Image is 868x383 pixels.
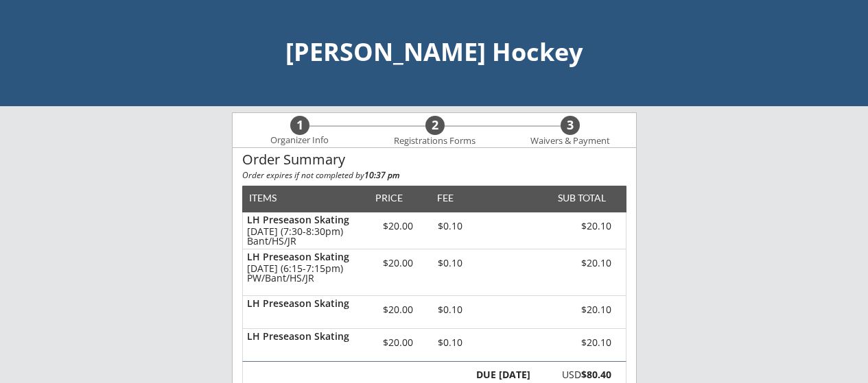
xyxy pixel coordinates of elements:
div: LH Preseason Skating [247,215,363,225]
div: $20.10 [534,221,611,231]
strong: 10:37 pm [364,169,399,181]
div: $0.10 [427,305,473,314]
div: $20.00 [369,258,427,268]
div: FEE [427,193,463,203]
div: LH Preseason Skating [247,332,363,341]
div: ITEMS [249,193,298,203]
strong: $80.40 [581,368,611,381]
div: $20.10 [534,338,611,347]
div: Order Summary [242,152,626,167]
div: [DATE] (7:30-8:30pm) Bant/HS/JR [247,227,363,246]
div: 2 [425,118,445,133]
div: $0.10 [427,338,473,347]
div: [DATE] (6:15-7:15pm) PW/Bant/HS/JR [247,264,363,283]
div: DUE [DATE] [473,370,530,380]
div: SUB TOTAL [552,193,606,203]
div: $20.00 [369,338,427,347]
div: $20.00 [369,221,427,231]
div: Waivers & Payment [523,136,618,147]
div: LH Preseason Skating [247,299,363,308]
div: $0.10 [427,221,473,231]
div: Registrations Forms [388,136,482,147]
div: Order expires if not completed by [242,171,626,180]
div: 1 [290,118,309,133]
div: USD [538,370,611,380]
div: $20.10 [534,258,611,268]
div: Organizer Info [262,135,338,146]
div: $20.10 [534,305,611,314]
div: LH Preseason Skating [247,252,363,262]
div: [PERSON_NAME] Hockey [14,40,854,64]
div: $0.10 [427,258,473,268]
div: $20.00 [369,305,427,314]
div: PRICE [369,193,410,203]
div: 3 [561,118,580,133]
